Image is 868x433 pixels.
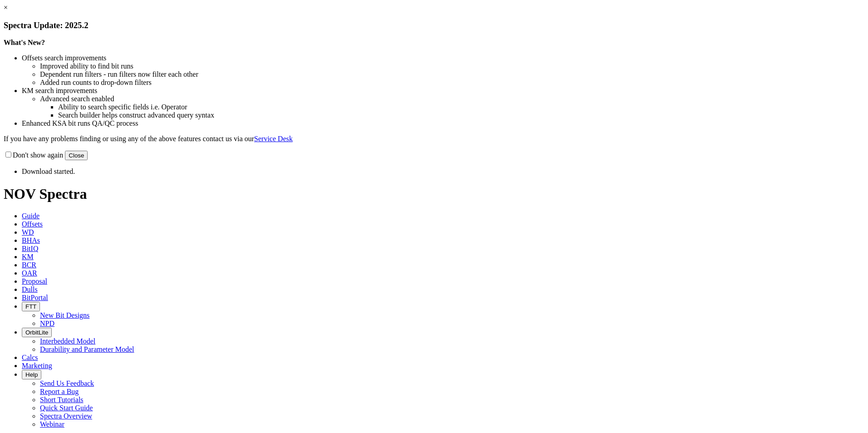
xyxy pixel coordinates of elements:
span: BitIQ [22,245,38,252]
span: Help [25,371,38,378]
li: Ability to search specific fields i.e. Operator [58,103,864,111]
a: Short Tutorials [40,396,84,403]
span: BHAs [22,236,40,244]
li: Offsets search improvements [22,54,864,62]
a: Report a Bug [40,388,79,395]
li: Enhanced KSA bit runs QA/QC process [22,119,864,128]
span: Calcs [22,354,38,361]
span: KM [22,253,34,261]
a: Send Us Feedback [40,379,94,387]
li: Improved ability to find bit runs [40,62,864,70]
span: BitPortal [22,294,48,301]
li: Search builder helps construct advanced query syntax [58,111,864,119]
span: WD [22,228,34,236]
span: OrbitLite [25,329,48,336]
input: Don't show again [5,152,11,157]
h3: Spectra Update: 2025.2 [4,20,864,30]
li: Added run counts to drop-down filters [40,79,864,87]
a: Spectra Overview [40,412,92,420]
button: Close [65,151,88,160]
a: × [4,4,8,11]
strong: What's New? [4,39,45,46]
span: Download started. [22,167,75,175]
a: New Bit Designs [40,311,89,319]
span: Proposal [22,277,47,285]
span: Marketing [22,362,52,369]
a: Webinar [40,420,64,428]
li: KM search improvements [22,87,864,95]
a: Interbedded Model [40,337,95,345]
a: Service Desk [254,135,293,143]
span: Dulls [22,285,38,293]
p: If you have any problems finding or using any of the above features contact us via our [4,135,864,143]
span: Guide [22,212,39,220]
label: Don't show again [4,151,63,159]
span: FTT [25,303,36,310]
a: Quick Start Guide [40,404,93,412]
a: NPD [40,320,54,327]
a: Durability and Parameter Model [40,345,134,353]
li: Dependent run filters - run filters now filter each other [40,70,864,79]
span: BCR [22,261,36,269]
span: OAR [22,269,37,277]
h1: NOV Spectra [4,186,864,202]
li: Advanced search enabled [40,95,864,103]
span: Offsets [22,220,43,228]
